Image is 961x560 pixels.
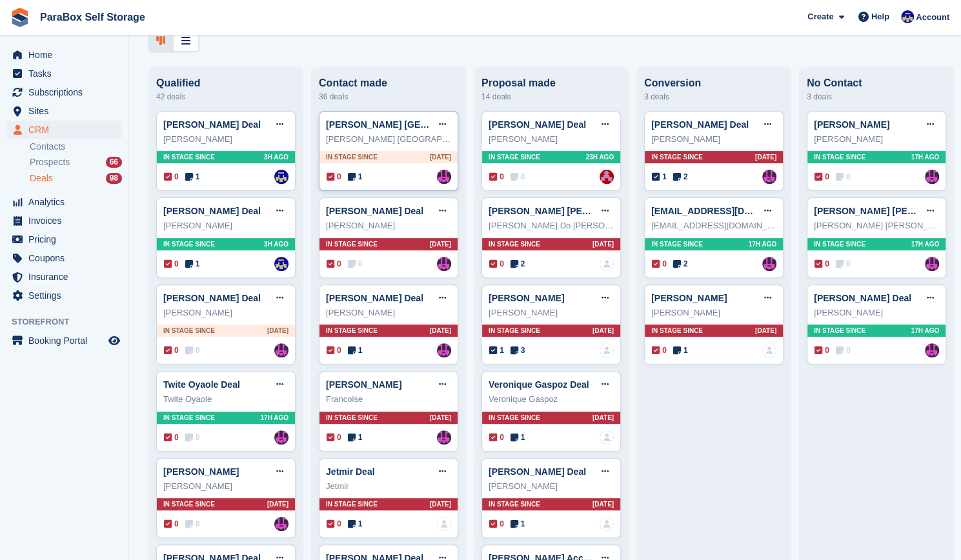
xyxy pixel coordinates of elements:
[836,258,851,270] span: 0
[511,432,525,443] span: 1
[30,141,122,153] a: Contacts
[319,89,458,105] div: 36 deals
[185,171,200,183] span: 1
[164,345,179,356] span: 0
[326,152,378,162] span: In stage since
[326,413,378,423] span: In stage since
[326,133,451,146] div: [PERSON_NAME] [GEOGRAPHIC_DATA]
[164,518,179,530] span: 0
[327,345,341,356] span: 0
[807,89,946,105] div: 3 deals
[511,258,525,270] span: 2
[326,206,423,216] a: [PERSON_NAME] Deal
[28,332,106,350] span: Booking Portal
[430,413,451,423] span: [DATE]
[585,152,614,162] span: 23H AGO
[30,156,70,168] span: Prospects
[348,432,363,443] span: 1
[106,333,122,348] a: Preview store
[489,239,540,249] span: In stage since
[430,326,451,335] span: [DATE]
[762,343,776,357] img: deal-assignee-blank
[762,170,776,184] img: Paul Wolfson
[326,119,522,130] a: [PERSON_NAME] [GEOGRAPHIC_DATA] Deal
[163,293,261,303] a: [PERSON_NAME] Deal
[901,10,914,23] img: Gaspard Frey
[651,306,776,319] div: [PERSON_NAME]
[28,212,106,230] span: Invoices
[489,393,614,406] div: Veronique Gaspoz
[651,119,749,130] a: [PERSON_NAME] Deal
[326,393,451,406] div: Francoise
[274,430,288,445] img: Paul Wolfson
[437,343,451,357] img: Paul Wolfson
[163,206,261,216] a: [PERSON_NAME] Deal
[489,293,564,303] a: [PERSON_NAME]
[437,257,451,271] img: Paul Wolfson
[163,379,240,390] a: Twite Oyaole Deal
[106,173,122,184] div: 98
[10,8,30,27] img: stora-icon-8386f47178a22dfd0bd8f6a31ec36ba5ce8667c1dd55bd0f319d3a0aa187defe.svg
[6,230,122,248] a: menu
[511,518,525,530] span: 1
[274,343,288,357] img: Paul Wolfson
[430,152,451,162] span: [DATE]
[30,172,122,185] a: Deals 98
[925,170,939,184] a: Paul Wolfson
[836,171,851,183] span: 0
[430,239,451,249] span: [DATE]
[28,268,106,286] span: Insurance
[511,171,525,183] span: 0
[807,10,833,23] span: Create
[925,343,939,357] img: Paul Wolfson
[673,171,688,183] span: 2
[35,6,150,28] a: ParaBox Self Storage
[600,517,614,531] img: deal-assignee-blank
[185,518,200,530] span: 0
[163,326,215,335] span: In stage since
[274,517,288,531] img: Paul Wolfson
[489,480,614,493] div: [PERSON_NAME]
[163,152,215,162] span: In stage since
[274,170,288,184] a: Gaspard Frey
[437,170,451,184] img: Paul Wolfson
[164,171,179,183] span: 0
[489,219,614,232] div: [PERSON_NAME] Do [PERSON_NAME]
[28,102,106,120] span: Sites
[489,152,540,162] span: In stage since
[12,315,128,328] span: Storefront
[319,77,458,89] div: Contact made
[163,413,215,423] span: In stage since
[489,432,504,443] span: 0
[28,193,106,211] span: Analytics
[6,121,122,139] a: menu
[652,345,667,356] span: 0
[260,413,288,423] span: 17H AGO
[348,345,363,356] span: 1
[156,89,296,105] div: 42 deals
[326,326,378,335] span: In stage since
[652,171,667,183] span: 1
[814,171,829,183] span: 0
[651,152,703,162] span: In stage since
[348,258,363,270] span: 0
[911,326,939,335] span: 17H AGO
[348,518,363,530] span: 1
[6,83,122,101] a: menu
[163,239,215,249] span: In stage since
[600,257,614,271] img: deal-assignee-blank
[489,345,504,356] span: 1
[600,430,614,445] a: deal-assignee-blank
[836,345,851,356] span: 0
[163,133,288,146] div: [PERSON_NAME]
[651,239,703,249] span: In stage since
[814,326,865,335] span: In stage since
[814,293,911,303] a: [PERSON_NAME] Deal
[163,499,215,509] span: In stage since
[30,155,122,169] a: Prospects 66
